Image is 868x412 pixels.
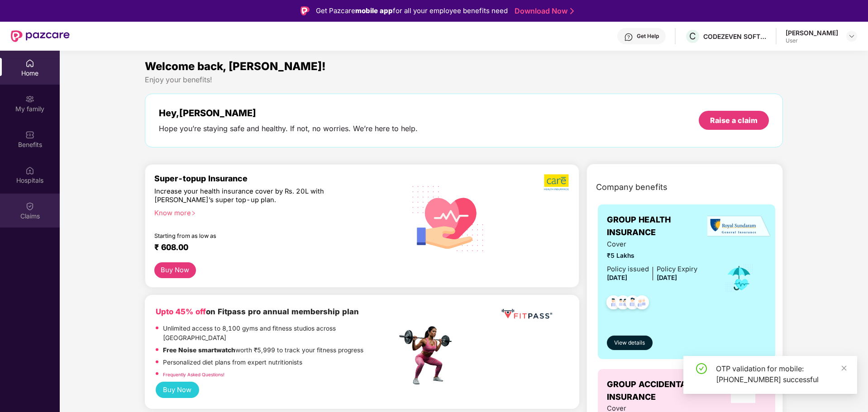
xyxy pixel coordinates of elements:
[355,6,393,15] strong: mobile app
[25,130,34,139] img: svg+xml;base64,PHN2ZyBpZD0iQmVuZWZpdHMiIHhtbG5zPSJodHRwOi8vd3d3LnczLm9yZy8yMDAwL3N2ZyIgd2lkdGg9Ij...
[163,358,302,368] p: Personalized diet plans from expert nutritionists
[159,108,418,118] div: Hey, [PERSON_NAME]
[145,75,783,85] div: Enjoy your benefits!
[396,324,460,387] img: fpp.png
[621,293,644,315] img: svg+xml;base64,PHN2ZyB4bWxucz0iaHR0cDovL3d3dy53My5vcmcvMjAwMC9zdmciIHdpZHRoPSI0OC45NDMiIGhlaWdodD...
[786,28,838,37] div: [PERSON_NAME]
[631,293,653,315] img: svg+xml;base64,PHN2ZyB4bWxucz0iaHR0cDovL3d3dy53My5vcmcvMjAwMC9zdmciIHdpZHRoPSI0OC45NDMiIGhlaWdodD...
[515,6,571,16] a: Download Now
[25,59,34,68] img: svg+xml;base64,PHN2ZyBpZD0iSG9tZSIgeG1sbnM9Imh0dHA6Ly93d3cudzMub3JnLzIwMDAvc3ZnIiB3aWR0aD0iMjAiIG...
[841,365,847,371] span: close
[707,215,771,237] img: insurerLogo
[11,30,70,42] img: New Pazcare Logo
[607,264,649,275] div: Policy issued
[725,263,754,293] img: icon
[145,60,326,73] span: Welcome back, [PERSON_NAME]!
[191,211,196,216] span: right
[154,209,391,215] div: Know more
[614,339,645,347] span: View details
[786,37,838,44] div: User
[710,115,758,125] div: Raise a claim
[612,293,634,315] img: svg+xml;base64,PHN2ZyB4bWxucz0iaHR0cDovL3d3dy53My5vcmcvMjAwMC9zdmciIHdpZHRoPSI0OC45MTUiIGhlaWdodD...
[156,307,206,316] b: Upto 45% off
[544,174,570,191] img: b5dec4f62d2307b9de63beb79f102df3.png
[163,346,363,355] p: worth ₹5,999 to track your fitness progress
[657,274,677,281] span: [DATE]
[25,95,34,104] img: svg+xml;base64,PHN2ZyB3aWR0aD0iMjAiIGhlaWdodD0iMjAiIHZpZXdCb3g9IjAgMCAyMCAyMCIgZmlsbD0ibm9uZSIgeG...
[570,6,574,16] img: Stroke
[163,324,396,343] p: Unlimited access to 8,100 gyms and fitness studios across [GEOGRAPHIC_DATA]
[500,306,554,322] img: fppp.png
[624,33,633,42] img: svg+xml;base64,PHN2ZyBpZD0iSGVscC0zMngzMiIgeG1sbnM9Imh0dHA6Ly93d3cudzMub3JnLzIwMDAvc3ZnIiB3aWR0aD...
[154,242,388,253] div: ₹ 608.00
[607,336,653,350] button: View details
[154,187,358,205] div: Increase your health insurance cover by Rs. 20L with [PERSON_NAME]’s super top-up plan.
[703,32,767,41] div: CODEZEVEN SOFTWARE PRIVATE LIMITED
[607,274,627,281] span: [DATE]
[637,33,659,40] div: Get Help
[25,202,34,211] img: svg+xml;base64,PHN2ZyBpZD0iQ2xhaW0iIHhtbG5zPSJodHRwOi8vd3d3LnczLm9yZy8yMDAwL3N2ZyIgd2lkdGg9IjIwIi...
[405,174,491,262] img: svg+xml;base64,PHN2ZyB4bWxucz0iaHR0cDovL3d3dy53My5vcmcvMjAwMC9zdmciIHhtbG5zOnhsaW5rPSJodHRwOi8vd3...
[716,363,846,385] div: OTP validation for mobile: [PHONE_NUMBER] successful
[602,293,625,315] img: svg+xml;base64,PHN2ZyB4bWxucz0iaHR0cDovL3d3dy53My5vcmcvMjAwMC9zdmciIHdpZHRoPSI0OC45NDMiIGhlaWdodD...
[156,307,359,316] b: on Fitpass pro annual membership plan
[159,124,418,133] div: Hope you’re staying safe and healthy. If not, no worries. We’re here to help.
[25,166,34,175] img: svg+xml;base64,PHN2ZyBpZD0iSG9zcGl0YWxzIiB4bWxucz0iaHR0cDovL3d3dy53My5vcmcvMjAwMC9zdmciIHdpZHRoPS...
[163,372,224,377] a: Frequently Asked Questions!
[607,378,720,404] span: GROUP ACCIDENTAL INSURANCE
[657,264,697,275] div: Policy Expiry
[596,181,668,194] span: Company benefits
[696,363,707,374] span: check-circle
[607,251,697,261] span: ₹5 Lakhs
[154,232,358,239] div: Starting from as low as
[154,262,196,278] button: Buy Now
[156,382,199,398] button: Buy Now
[848,33,855,40] img: svg+xml;base64,PHN2ZyBpZD0iRHJvcGRvd24tMzJ4MzIiIHhtbG5zPSJodHRwOi8vd3d3LnczLm9yZy8yMDAwL3N2ZyIgd2...
[300,6,310,15] img: Logo
[154,174,397,183] div: Super-topup Insurance
[163,346,235,354] strong: Free Noise smartwatch
[607,213,712,239] span: GROUP HEALTH INSURANCE
[607,239,697,250] span: Cover
[316,5,508,16] div: Get Pazcare for all your employee benefits need
[689,31,696,42] span: C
